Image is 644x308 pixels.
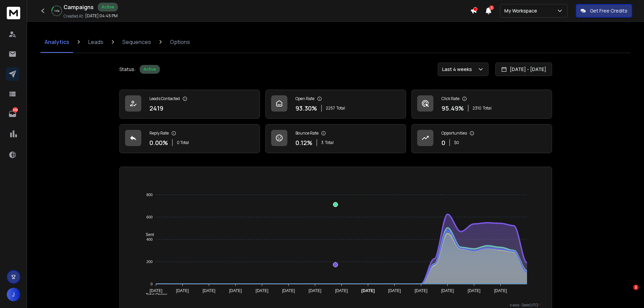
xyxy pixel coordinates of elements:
tspan: 800 [146,193,152,197]
p: [DATE] 04:45 PM [85,13,118,19]
p: Reply Rate [149,131,169,136]
p: 14 % [54,9,59,13]
h1: Campaigns [64,3,94,11]
a: Reply Rate0.00%0 Total [119,124,260,153]
div: Active [140,65,160,74]
tspan: [DATE] [494,288,507,293]
p: Bounce Rate [295,131,318,136]
tspan: [DATE] [229,288,242,293]
span: 2310 [473,105,481,111]
div: Active [98,3,118,11]
tspan: [DATE] [388,288,401,293]
p: 0.00 % [149,138,168,147]
p: Created At: [64,14,84,19]
p: Status: [119,66,136,73]
tspan: 400 [146,237,152,241]
a: Opportunities0$0 [411,124,552,153]
iframe: Intercom live chat [619,285,636,301]
tspan: [DATE] [256,288,268,293]
p: Sequences [122,38,151,46]
p: 0.12 % [295,138,312,147]
p: Get Free Credits [590,7,627,14]
tspan: 200 [146,260,152,264]
button: J [7,288,20,301]
a: Click Rate95.49%2310Total [411,90,552,119]
span: 3 [489,5,494,10]
tspan: [DATE] [176,288,189,293]
p: Leads [88,38,103,46]
tspan: [DATE] [202,288,215,293]
a: Leads Contacted2419 [119,90,260,119]
span: Total [483,105,492,111]
a: 559 [6,107,19,121]
tspan: [DATE] [309,288,321,293]
tspan: [DATE] [415,288,428,293]
span: Total [336,105,345,111]
button: Get Free Credits [576,4,632,18]
p: 559 [13,107,18,113]
p: Open Rate [295,96,314,101]
p: Analytics [45,38,69,46]
p: My Workspace [504,7,540,14]
tspan: [DATE] [468,288,480,293]
p: Leads Contacted [149,96,180,101]
p: 2419 [149,103,163,113]
tspan: [DATE] [335,288,348,293]
a: Sequences [118,31,155,53]
p: x-axis : Date(UTC) [130,303,541,308]
tspan: [DATE] [149,288,162,293]
tspan: 600 [146,215,152,219]
tspan: [DATE] [361,288,375,293]
p: Last 4 weeks [442,66,475,73]
a: Analytics [41,31,73,53]
span: Total Opens [141,292,167,297]
a: Bounce Rate0.12%3Total [265,124,406,153]
tspan: 0 [150,282,152,286]
p: Opportunities [442,131,467,136]
a: Options [166,31,194,53]
span: Sent [141,232,154,237]
p: $ 0 [454,140,459,145]
tspan: [DATE] [282,288,295,293]
tspan: [DATE] [441,288,454,293]
span: 1 [633,285,639,290]
a: Open Rate93.30%2257Total [265,90,406,119]
button: [DATE] - [DATE] [495,63,552,76]
p: Options [170,38,190,46]
p: 0 [442,138,445,147]
p: Click Rate [442,96,459,101]
p: 0 Total [177,140,189,145]
a: Leads [84,31,108,53]
p: 95.49 % [442,103,464,113]
span: 2257 [326,105,335,111]
span: 3 [321,140,324,145]
p: 93.30 % [295,103,317,113]
span: Total [325,140,334,145]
